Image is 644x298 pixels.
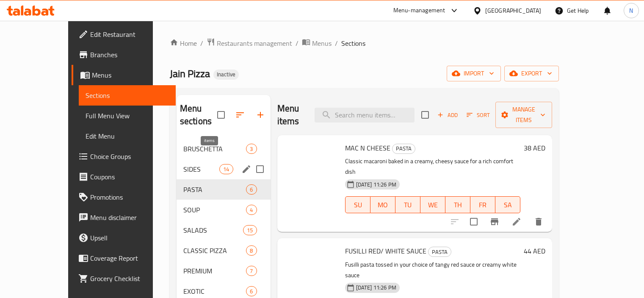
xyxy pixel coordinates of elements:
[79,106,176,126] a: Full Menu View
[72,248,176,268] a: Coverage Report
[183,184,246,195] span: PASTA
[495,102,552,128] button: Manage items
[177,139,271,159] div: BRUSCHETTA3
[312,38,332,48] span: Menus
[220,165,232,173] span: 14
[183,225,243,235] span: SALADS
[183,245,246,256] div: CLASSIC PIZZA
[212,106,230,124] span: Select all sections
[86,90,169,100] span: Sections
[213,70,239,80] div: Inactive
[511,68,552,79] span: export
[335,38,338,48] li: /
[230,105,250,125] span: Sort sections
[90,192,169,202] span: Promotions
[246,267,256,275] span: 7
[72,187,176,207] a: Promotions
[434,109,461,122] button: Add
[485,6,541,15] div: [GEOGRAPHIC_DATA]
[170,38,197,48] a: Home
[467,110,490,120] span: Sort
[345,259,520,281] p: Fusilli pasta tossed in your choice of tangy red sauce or creamy white sauce
[353,284,400,292] span: [DATE] 11:26 PM
[511,217,522,227] a: Edit menu item
[392,144,415,153] span: PASTA
[445,196,470,213] button: TH
[90,172,169,182] span: Coupons
[72,268,176,289] a: Grocery Checklist
[296,38,299,48] li: /
[374,199,392,211] span: MO
[90,151,169,162] span: Choice Groups
[90,233,169,243] span: Upsell
[177,261,271,281] div: PREMIUM7
[499,199,517,211] span: SA
[302,38,332,49] a: Menus
[177,159,271,179] div: SIDES14edit
[183,266,246,276] span: PREMIUM
[349,199,367,211] span: SU
[246,247,256,255] span: 8
[495,196,520,213] button: SA
[474,199,492,211] span: FR
[183,164,219,174] span: SIDES
[345,245,426,257] span: FUSILLI RED/ WHITE SAUCE
[315,108,415,123] input: search
[353,181,400,189] span: [DATE] 11:26 PM
[424,199,442,211] span: WE
[524,142,545,154] h6: 38 AED
[170,38,559,49] nav: breadcrumb
[465,213,483,231] span: Select to update
[246,186,256,194] span: 6
[393,6,445,16] div: Menu-management
[72,167,176,187] a: Coupons
[79,126,176,146] a: Edit Menu
[92,70,169,80] span: Menus
[392,144,415,154] div: PASTA
[395,196,420,213] button: TU
[207,38,292,49] a: Restaurants management
[449,199,467,211] span: TH
[72,228,176,248] a: Upsell
[90,253,169,263] span: Coverage Report
[90,273,169,284] span: Grocery Checklist
[86,131,169,141] span: Edit Menu
[370,196,395,213] button: MO
[200,38,203,48] li: /
[170,64,210,83] span: Jain Pizza
[246,287,256,295] span: 6
[183,144,246,154] span: BRUSCHETTA
[79,85,176,106] a: Sections
[345,142,390,154] span: MAC N CHEESE
[461,109,495,122] span: Sort items
[177,220,271,240] div: SALADS15
[183,205,246,215] span: SOUP
[341,38,365,48] span: Sections
[183,286,246,296] span: EXOTIC
[240,163,253,175] button: edit
[243,225,257,235] div: items
[464,109,492,122] button: Sort
[90,29,169,39] span: Edit Restaurant
[345,196,370,213] button: SU
[177,200,271,220] div: SOUP4
[420,196,445,213] button: WE
[453,68,494,79] span: import
[72,207,176,228] a: Menu disclaimer
[177,179,271,200] div: PASTA6
[72,24,176,45] a: Edit Restaurant
[484,212,505,232] button: Branch-specific-item
[502,104,545,125] span: Manage items
[72,45,176,65] a: Branches
[246,144,257,154] div: items
[90,50,169,60] span: Branches
[86,111,169,121] span: Full Menu View
[428,247,451,257] span: PASTA
[246,184,257,195] div: items
[434,109,461,122] span: Add item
